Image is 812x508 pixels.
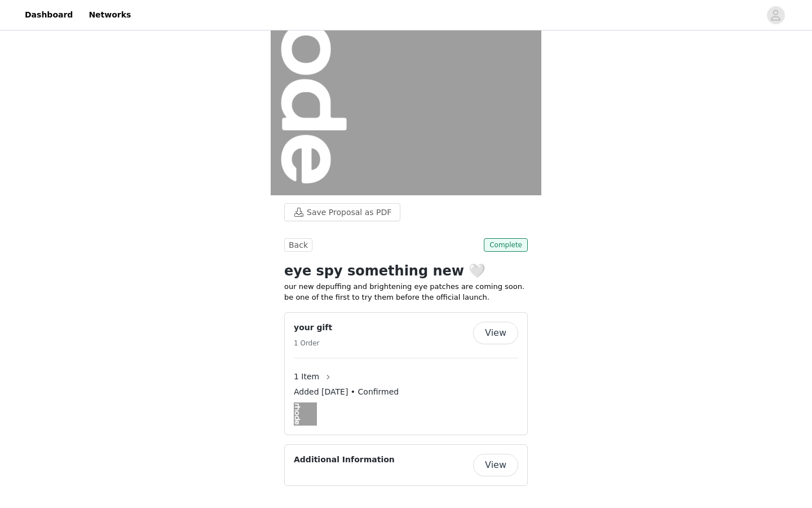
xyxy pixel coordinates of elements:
[484,238,528,252] span: Complete
[284,312,528,435] div: your gift
[82,2,138,28] a: Networks
[284,281,528,303] p: our new depuffing and brightening eye patches are coming soon. be one of the first to try them be...
[294,386,399,398] span: Added [DATE] • Confirmed
[284,444,528,486] div: Additional Information
[473,454,518,476] button: View
[294,371,319,383] span: 1 Item
[284,238,312,252] button: Back
[18,2,80,28] a: Dashboard
[294,322,332,334] h4: your gift
[294,454,395,466] h4: Additional Information
[284,261,528,281] h1: eye spy something new 🤍
[473,322,518,344] button: View
[770,6,781,24] div: avatar
[284,203,400,221] button: Save Proposal as PDF
[294,402,317,426] img: eye patches gifting
[294,338,332,348] h5: 1 Order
